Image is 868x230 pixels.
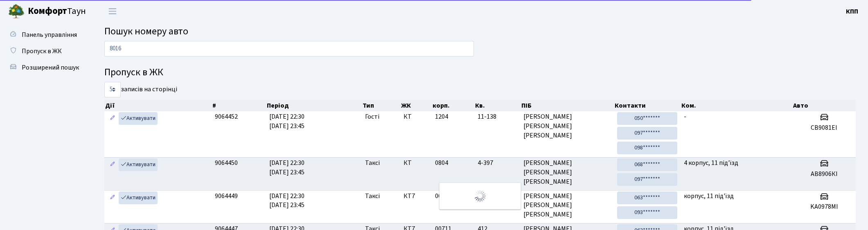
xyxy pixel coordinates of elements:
h4: Пропуск в ЖК [104,67,856,79]
a: Редагувати [108,112,117,125]
b: Комфорт [28,5,67,18]
span: 9064449 [215,192,238,201]
span: [PERSON_NAME] [PERSON_NAME] [PERSON_NAME] [523,158,610,187]
span: 11-138 [478,112,517,122]
th: Тип [362,100,400,111]
th: Контакти [614,100,681,111]
th: ПІБ [521,100,614,111]
th: # [212,100,266,111]
span: корпус, 11 під'їзд [684,192,734,201]
span: [PERSON_NAME] [PERSON_NAME] [PERSON_NAME] [523,192,610,220]
a: Редагувати [108,158,117,171]
span: 0804 [435,158,448,167]
span: Розширений пошук [22,63,79,72]
span: [DATE] 22:30 [DATE] 23:45 [269,158,304,177]
span: [DATE] 22:30 [DATE] 23:45 [269,192,304,210]
th: Авто [792,100,856,111]
span: Таун [28,5,86,18]
span: 4-397 [478,158,517,168]
span: Пропуск в ЖК [22,47,62,56]
span: - [684,112,686,121]
span: Гості [365,112,379,122]
label: записів на сторінці [104,82,177,97]
a: Розширений пошук [4,59,86,76]
th: Період [266,100,362,111]
input: Пошук [104,41,474,56]
th: корп. [432,100,474,111]
a: КПП [846,7,858,16]
th: Кв. [474,100,521,111]
span: [PERSON_NAME] [PERSON_NAME] [PERSON_NAME] [523,112,610,140]
select: записів на сторінці [104,82,121,97]
th: Ком. [681,100,792,111]
h5: АВ8906КІ [796,170,852,178]
img: logo.png [8,3,25,20]
th: Дії [104,100,212,111]
span: КТ [404,112,428,122]
span: [DATE] 22:30 [DATE] 23:45 [269,112,304,131]
span: 4 корпус, 11 під'їзд [684,158,738,167]
span: 9064452 [215,112,238,121]
h5: KA0978MI [796,203,852,211]
span: 00711 [435,192,451,201]
a: Пропуск в ЖК [4,43,86,59]
span: Пошук номеру авто [104,24,188,38]
a: Редагувати [108,192,117,204]
span: 9064450 [215,158,238,167]
span: КТ7 [404,192,428,201]
button: Переключити навігацію [102,5,123,18]
span: КТ [404,158,428,168]
a: Активувати [119,112,158,125]
h5: CB9081EI [796,124,852,132]
a: Панель управління [4,27,86,43]
img: Обробка... [473,189,487,203]
a: Активувати [119,192,158,204]
span: Панель управління [22,30,77,39]
span: Таксі [365,192,380,201]
th: ЖК [400,100,432,111]
span: Таксі [365,158,380,168]
a: Активувати [119,158,158,171]
span: 1204 [435,112,448,121]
